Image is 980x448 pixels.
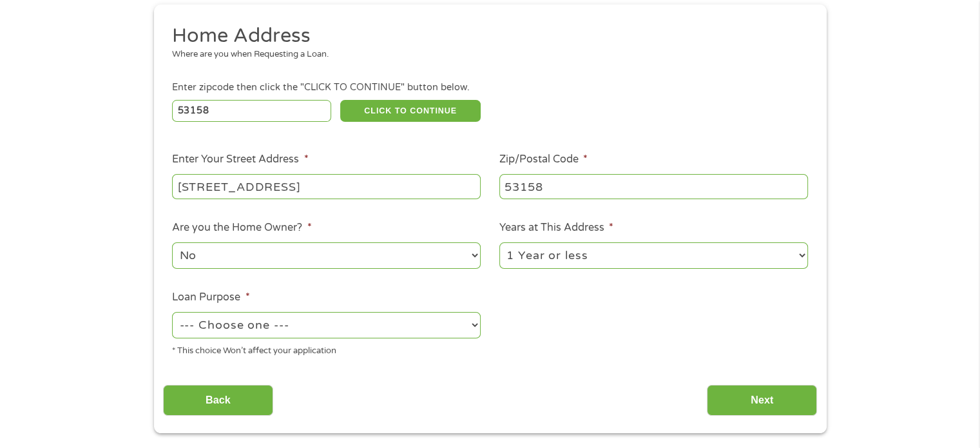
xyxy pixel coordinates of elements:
[499,221,613,235] label: Years at This Address
[172,81,807,95] div: Enter zipcode then click the "CLICK TO CONTINUE" button below.
[172,23,798,49] h2: Home Address
[172,340,481,358] div: * This choice Won’t affect your application
[172,291,249,304] label: Loan Purpose
[707,385,817,416] input: Next
[499,153,588,166] label: Zip/Postal Code
[172,100,331,122] input: Enter Zipcode (e.g 01510)
[172,174,481,199] input: 1 Main Street
[172,153,308,166] label: Enter Your Street Address
[172,221,311,235] label: Are you the Home Owner?
[172,48,798,61] div: Where are you when Requesting a Loan.
[340,100,481,122] button: CLICK TO CONTINUE
[163,385,273,416] input: Back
